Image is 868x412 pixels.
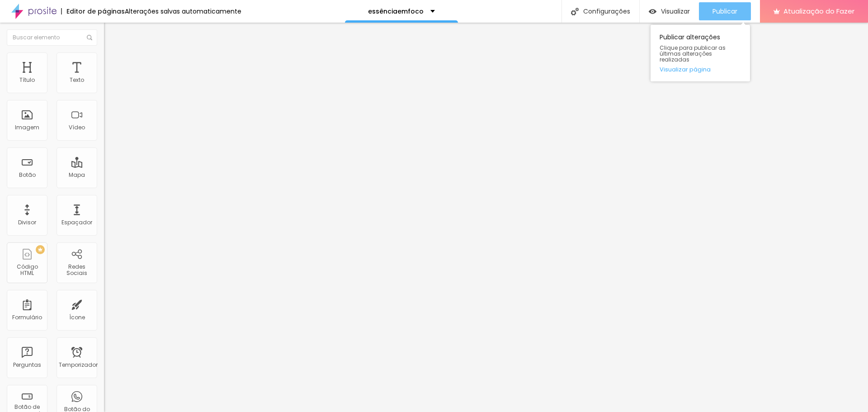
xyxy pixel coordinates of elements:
a: Visualizar página [660,66,741,72]
font: Título [19,76,35,84]
font: Perguntas [13,361,41,369]
img: Ícone [571,8,579,15]
button: Visualizar [640,2,699,20]
iframe: Editor [104,23,868,412]
button: Publicar [699,2,751,20]
font: Clique para publicar as últimas alterações realizadas [660,44,726,63]
input: Buscar elemento [7,29,97,46]
font: Divisor [18,218,36,226]
font: Publicar [712,7,737,16]
font: Botão [19,171,36,179]
font: Imagem [15,123,39,131]
font: Visualizar [661,7,690,16]
font: Editor de páginas [66,7,125,16]
img: view-1.svg [649,8,656,15]
font: Ícone [69,313,85,321]
font: Vídeo [69,123,85,131]
font: Texto [70,76,84,84]
font: Configurações [583,7,630,16]
font: Redes Sociais [66,263,87,277]
font: Visualizar página [660,65,711,74]
img: Ícone [87,35,92,40]
font: Espaçador [61,218,92,226]
font: Temporizador [59,361,98,369]
font: essênciaemfoco [368,7,424,16]
font: Alterações salvas automaticamente [125,7,241,16]
font: Código HTML [17,263,38,277]
font: Publicar alterações [660,33,720,42]
font: Atualização do Fazer [783,6,854,16]
font: Formulário [12,313,42,321]
font: Mapa [69,171,85,179]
